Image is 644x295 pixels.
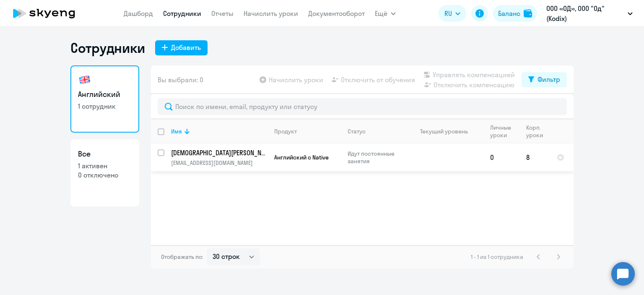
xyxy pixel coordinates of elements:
div: Имя [171,128,182,135]
button: Ещё [375,5,396,22]
div: Добавить [171,42,201,52]
div: Текущий уровень [412,128,483,135]
button: Добавить [155,40,208,55]
h3: Английский [78,89,132,100]
span: Вы выбрали: 0 [158,75,203,85]
p: 0 отключено [78,170,132,180]
a: Все1 активен0 отключено [70,139,139,206]
td: 0 [483,144,519,171]
div: Личные уроки [490,124,514,139]
input: Поиск по имени, email, продукту или статусу [158,98,567,115]
div: Статус [348,128,405,135]
div: Текущий уровень [420,128,468,135]
button: Фильтр [522,72,567,87]
td: 8 [519,144,550,171]
a: Документооборот [308,9,365,18]
div: Корп. уроки [526,124,550,139]
span: 1 - 1 из 1 сотрудника [471,253,523,261]
p: [DEMOGRAPHIC_DATA][PERSON_NAME] [171,148,266,157]
h3: Все [78,149,132,159]
span: Английский с Native [274,154,329,161]
div: Баланс [498,8,520,18]
p: [EMAIL_ADDRESS][DOMAIN_NAME] [171,159,267,167]
span: Ещё [375,8,387,18]
a: Сотрудники [163,9,201,18]
img: balance [524,9,532,18]
h1: Сотрудники [70,39,145,56]
div: Статус [348,128,366,135]
p: 1 активен [78,161,132,170]
a: [DEMOGRAPHIC_DATA][PERSON_NAME] [171,148,267,157]
div: Корп. уроки [526,124,544,139]
a: Дашборд [124,9,153,18]
div: Продукт [274,128,340,135]
div: Имя [171,128,267,135]
a: Отчеты [211,9,234,18]
span: RU [444,8,452,18]
div: Личные уроки [490,124,519,139]
a: Английский1 сотрудник [70,65,139,133]
a: Начислить уроки [244,9,298,18]
div: Продукт [274,128,297,135]
button: RU [439,5,466,22]
img: english [78,73,91,86]
div: Фильтр [538,74,560,84]
button: Балансbalance [493,5,537,22]
p: ООО «ОД», ООО "Од" (Kodix) [546,3,624,23]
span: Отображать по: [161,253,203,261]
p: 1 сотрудник [78,102,132,111]
p: Идут постоянные занятия [348,150,405,165]
button: ООО «ОД», ООО "Од" (Kodix) [542,3,637,23]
